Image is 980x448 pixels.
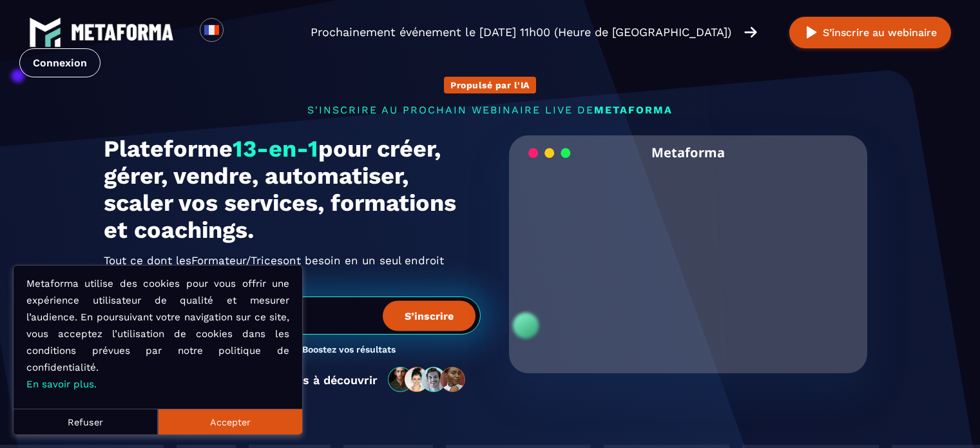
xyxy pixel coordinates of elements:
h3: Boostez vos résultats [302,344,396,356]
img: logo [71,24,174,41]
p: s'inscrire au prochain webinaire live de [104,104,877,116]
button: S’inscrire [383,300,476,331]
p: Prochainement événement le [DATE] 11h00 (Heure de [GEOGRAPHIC_DATA]) [311,23,731,41]
h1: Plateforme pour créer, gérer, vendre, automatiser, scaler vos services, formations et coachings. [104,135,481,244]
span: 13-en-1 [233,135,318,162]
input: Search for option [235,24,244,40]
video: Your browser does not support the video tag. [519,170,858,339]
div: Search for option [224,18,255,46]
span: Formateur/Trices [191,250,283,271]
h2: Tout ce dont les ont besoin en un seul endroit [104,250,481,271]
img: arrow-right [744,25,757,39]
img: play [803,24,820,41]
img: community-people [384,366,470,393]
a: Connexion [19,48,101,77]
a: En savoir plus. [26,378,97,390]
img: fr [204,22,220,38]
img: logo [29,16,61,48]
h2: Metaforma [651,135,725,170]
span: METAFORMA [594,104,673,116]
p: Metaforma utilise des cookies pour vous offrir une expérience utilisateur de qualité et mesurer l... [26,275,289,393]
button: S’inscrire au webinaire [789,17,951,48]
button: Accepter [158,409,302,434]
button: Refuser [14,409,158,434]
img: loading [528,147,571,159]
